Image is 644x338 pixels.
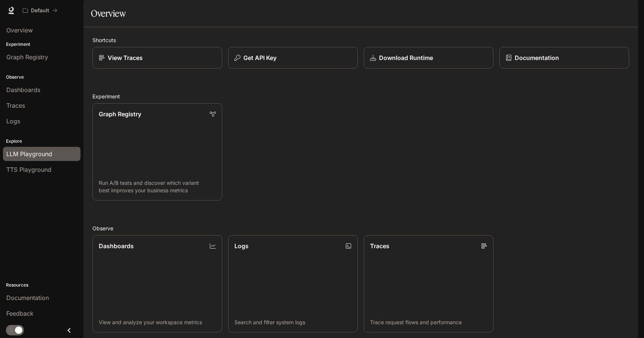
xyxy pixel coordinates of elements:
[499,47,629,69] a: Documentation
[364,47,493,69] a: Download Runtime
[99,179,216,194] p: Run A/B tests and discover which variant best improves your business metrics
[92,224,629,232] h2: Observe
[243,53,277,62] p: Get API Key
[31,7,49,14] p: Default
[99,241,134,250] p: Dashboards
[91,6,126,21] h1: Overview
[234,241,249,250] p: Logs
[370,241,389,250] p: Traces
[19,3,61,18] button: All workspaces
[99,110,141,119] p: Graph Registry
[92,235,222,332] a: DashboardsView and analyze your workspace metrics
[108,53,143,62] p: View Traces
[379,53,433,62] p: Download Runtime
[364,235,493,332] a: TracesTrace request flows and performance
[234,319,351,326] p: Search and filter system logs
[92,103,222,200] a: Graph RegistryRun A/B tests and discover which variant best improves your business metrics
[99,319,216,326] p: View and analyze your workspace metrics
[228,47,358,69] button: Get API Key
[92,36,629,44] h2: Shortcuts
[370,319,487,326] p: Trace request flows and performance
[515,53,559,62] p: Documentation
[92,47,222,69] a: View Traces
[92,92,629,100] h2: Experiment
[228,235,358,332] a: LogsSearch and filter system logs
